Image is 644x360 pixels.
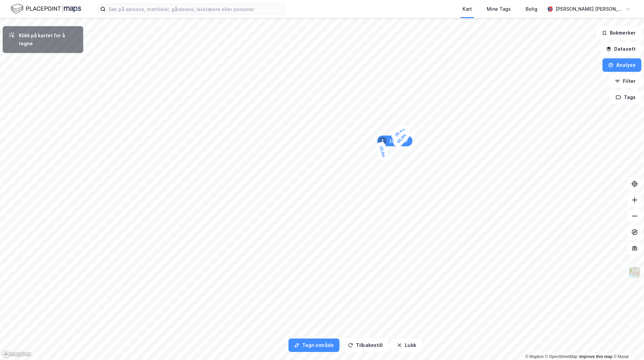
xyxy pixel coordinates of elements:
div: Bolig [526,5,537,13]
div: Kontrollprogram for chat [610,328,644,360]
button: Analyse [602,58,641,72]
button: Bokmerker [596,26,641,40]
div: 1 [379,137,387,145]
button: Datasett [600,42,641,56]
button: Tegn område [288,339,339,352]
button: Tags [610,91,641,104]
img: logo.f888ab2527a4732fd821a326f86c7f29.svg [11,3,81,15]
img: Z [628,266,641,279]
a: Improve this map [579,354,612,359]
iframe: Chat Widget [610,328,644,360]
button: Lukk [391,339,422,352]
button: Tilbakestill [342,339,388,352]
button: Filter [609,74,641,88]
div: Kart [463,5,472,13]
div: Map marker [375,141,389,162]
div: Map marker [391,128,412,149]
div: [PERSON_NAME] [PERSON_NAME] [555,5,623,13]
div: Klikk på kartet for å tegne [19,32,78,48]
div: Map marker [377,136,413,146]
a: OpenStreetMap [545,354,578,359]
div: Mine Tags [487,5,511,13]
a: Mapbox homepage [2,350,32,358]
input: Søk på adresse, matrikkel, gårdeiere, leietakere eller personer [106,4,285,14]
a: Mapbox [525,354,544,359]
